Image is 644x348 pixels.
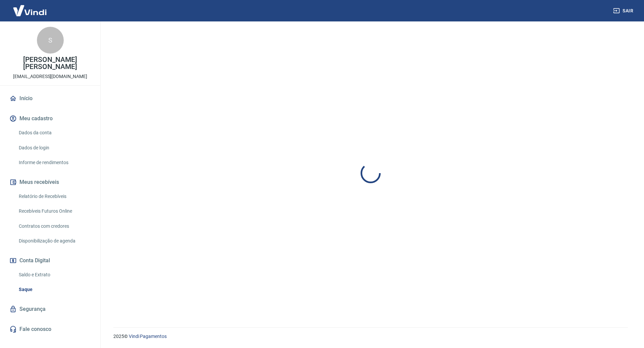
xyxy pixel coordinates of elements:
p: 2025 © [113,333,628,340]
a: Saldo e Extrato [16,268,92,282]
a: Contratos com credores [16,219,92,233]
a: Saque [16,283,92,296]
img: Vindi [8,0,52,21]
button: Meus recebíveis [8,175,92,190]
a: Dados da conta [16,126,92,140]
a: Fale conosco [8,322,92,337]
p: [PERSON_NAME] [PERSON_NAME] [5,56,95,70]
a: Recebíveis Futuros Online [16,204,92,218]
a: Informe de rendimentos [16,156,92,169]
a: Relatório de Recebíveis [16,190,92,203]
button: Sair [612,5,636,17]
button: Meu cadastro [8,111,92,126]
a: Segurança [8,302,92,317]
a: Início [8,91,92,106]
button: Conta Digital [8,253,92,268]
p: [EMAIL_ADDRESS][DOMAIN_NAME] [13,73,87,80]
div: S [37,27,64,54]
a: Disponibilização de agenda [16,234,92,248]
a: Vindi Pagamentos [129,334,167,339]
a: Dados de login [16,141,92,155]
